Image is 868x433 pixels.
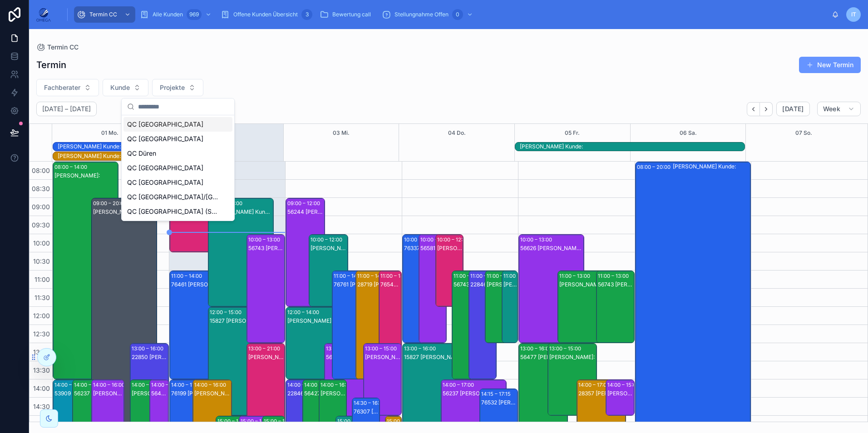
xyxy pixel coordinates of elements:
span: Alle Kunden [153,11,183,18]
div: 09:00 – 12:00[PERSON_NAME] Kunde: [208,198,273,306]
button: [DATE] [776,102,809,116]
div: [PERSON_NAME] Kunde: [210,208,273,216]
span: 08:00 [30,167,52,174]
div: 56477 [PERSON_NAME]:[PERSON_NAME] [520,354,567,361]
div: 09:00 – 12:00 [287,199,322,208]
span: QC [GEOGRAPHIC_DATA] [127,178,203,187]
div: 11:00 – 14:00 [334,271,367,280]
span: Termin CC [89,11,117,18]
button: Select Button [152,79,203,96]
div: 04 Do. [448,124,466,142]
div: 10:00 – 13:00 [420,235,454,244]
div: 10:00 – 13:00 [404,235,438,244]
div: 22846 [PERSON_NAME]:[PERSON_NAME] [470,281,496,288]
button: 06 Sa. [680,124,697,142]
button: 05 Fr. [565,124,580,142]
div: Suggestions [122,115,234,221]
div: [PERSON_NAME]: [487,281,512,288]
div: scrollable content [58,5,832,25]
div: 14:00 – 16:00 [194,380,228,389]
div: 76761 [PERSON_NAME]:[PERSON_NAME] [334,281,370,288]
span: QC Düren [127,149,156,158]
div: 12:00 – 14:00 [287,308,321,317]
span: 10:00 [31,239,52,247]
div: 11:00 – 14:00 [454,271,487,280]
div: [PERSON_NAME]: [321,390,346,397]
div: 11:00 – 14:00 [470,271,503,280]
button: 01 Mo. [101,124,118,142]
div: [PERSON_NAME] Kunde: [287,317,350,325]
div: 15:00 – 17:00 [337,417,371,426]
div: 11:00 – 14:0056743 [PERSON_NAME]:[PERSON_NAME] [452,271,479,379]
div: 14:00 – 16:00 [321,380,355,389]
div: Nino Rimmler Kunde: [58,143,167,151]
div: 11:00 – 13:00 [598,271,631,280]
div: 14:00 – 17:00 [54,380,88,389]
div: 12:00 – 14:00[PERSON_NAME] Kunde: [286,307,351,379]
div: Fabian Hindenberg Kunde: [58,152,167,160]
span: Offene Kunden Übersicht [233,11,298,18]
span: Fachberater [44,83,80,92]
div: 76307 [PERSON_NAME]:[PERSON_NAME] [354,408,379,415]
span: 15:00 [31,421,52,428]
div: 11:00 – 14:0076761 [PERSON_NAME]:[PERSON_NAME] [332,271,371,379]
button: 03 Mi. [333,124,350,142]
div: 11:00 – 13:00 [559,271,592,280]
div: [PERSON_NAME]: [93,208,156,216]
div: 11:00 – 14:0076461 [PERSON_NAME] Kunde:[PERSON_NAME] [170,271,235,379]
span: QC [GEOGRAPHIC_DATA] [127,120,203,129]
div: 53909 [PERSON_NAME]:[PERSON_NAME] [54,390,84,397]
button: New Termin [799,57,861,73]
button: 07 So. [795,124,812,142]
div: 76547 [PERSON_NAME]:[PERSON_NAME] [380,281,401,288]
div: 14:30 – 16:00 [354,399,388,408]
div: [PERSON_NAME]: [607,390,634,397]
div: 15827 [PERSON_NAME]:[PERSON_NAME] [404,354,467,361]
button: Select Button [103,79,148,96]
div: [PERSON_NAME]: [93,390,123,397]
button: Select Button [36,79,99,96]
div: 56237 [PERSON_NAME]:[PERSON_NAME] [74,390,104,397]
img: App logo [36,7,51,22]
div: 11:00 – 14:0022846 [PERSON_NAME]:[PERSON_NAME] [469,271,496,379]
span: 09:30 [30,221,52,229]
h1: Termin [36,59,66,71]
div: 56581 [PERSON_NAME]:[PERSON_NAME] [420,245,446,252]
span: 12:30 [31,330,52,338]
span: 08:30 [30,185,52,192]
div: 13:00 – 15:00[PERSON_NAME]: [364,344,401,415]
div: 56459 [PERSON_NAME]:[PERSON_NAME] [151,390,168,397]
div: [PERSON_NAME]: [549,354,596,361]
button: Next [760,102,773,116]
div: 12:00 – 15:0015827 [PERSON_NAME]:[PERSON_NAME] [208,307,273,415]
span: QC [GEOGRAPHIC_DATA] [127,163,203,172]
div: 14:00 – 16:00 [132,380,166,389]
div: 0 [452,9,463,20]
span: 14:30 [31,403,52,410]
div: 11:00 – 14:0028719 [PERSON_NAME]:[PERSON_NAME] [356,271,395,379]
div: 56237 [PERSON_NAME]:[PERSON_NAME] [443,390,506,397]
div: 56427 [PERSON_NAME]:[PERSON_NAME] [304,390,330,397]
div: 969 [187,9,202,20]
div: [PERSON_NAME]: [132,390,162,397]
div: 12:00 – 15:00 [210,308,244,317]
div: 10:00 – 13:0056743 [PERSON_NAME]:[PERSON_NAME] [247,235,285,343]
span: Projekte [160,83,185,92]
div: 11:00 – 14:00 [171,271,204,280]
a: Alle Kunden969 [137,6,216,23]
div: 14:00 – 17:00 [578,380,612,389]
div: 10:00 – 13:0076337 [PERSON_NAME] Kunde:[PERSON_NAME] [403,235,430,343]
div: 76199 [PERSON_NAME] Kunde:[PERSON_NAME] [171,390,208,397]
div: [PERSON_NAME] Kunde: [437,245,463,252]
div: 13:00 – 16:00 [132,344,166,353]
div: 15:00 – 18:00 [241,417,275,426]
div: 13:00 – 15:00 [365,344,399,353]
div: 13:00 – 16:00 [326,344,360,353]
span: 09:00 [30,203,52,211]
div: [PERSON_NAME] Kunde: [520,143,745,150]
div: 15:00 – 17:00 [264,417,297,426]
button: Week [817,102,861,116]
